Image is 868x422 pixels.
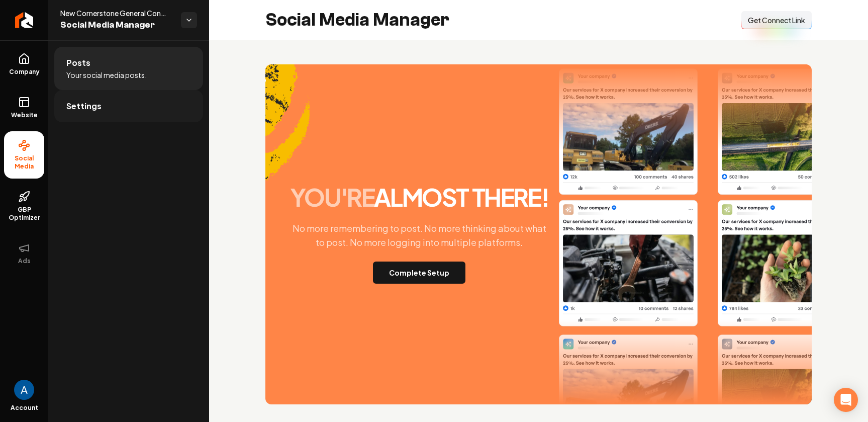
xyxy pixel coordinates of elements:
a: Company [4,45,44,84]
img: Post One [559,66,698,324]
span: GBP Optimizer [4,206,44,222]
h2: almost there! [290,185,548,209]
a: GBP Optimizer [4,183,44,230]
img: Post Two [718,71,856,329]
h2: Social Media Manager [265,10,449,30]
span: New Cornerstone General Construction INC [60,8,173,18]
img: Andrew Magana [14,380,34,400]
span: Company [5,68,44,76]
a: Settings [54,90,203,122]
img: Accent [265,64,310,209]
a: Website [4,88,44,127]
span: Social Media Manager [60,18,173,32]
button: Open user button [14,380,34,400]
button: Get Connect Link [741,11,812,29]
span: Get Connect Link [748,15,805,25]
button: Complete Setup [373,262,465,284]
span: Account [11,404,38,412]
img: Rebolt Logo [15,12,34,28]
span: Website [7,111,42,119]
p: No more remembering to post. No more thinking about what to post. No more logging into multiple p... [283,221,555,249]
div: Open Intercom Messenger [834,388,858,412]
span: you're [290,182,374,212]
span: Ads [14,257,35,265]
span: Social Media [4,154,44,171]
span: Settings [66,100,102,112]
button: Ads [4,234,44,273]
span: Your social media posts. [66,70,147,80]
span: Posts [66,57,90,69]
